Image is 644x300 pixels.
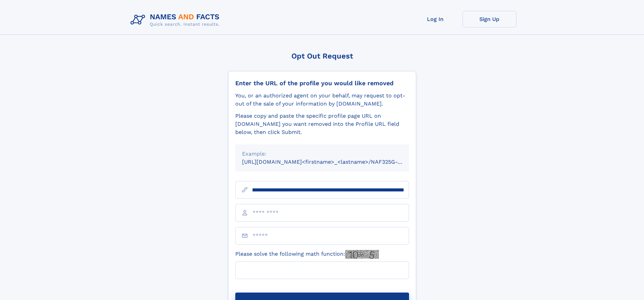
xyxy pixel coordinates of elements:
[235,250,379,259] label: Please solve the following math function:
[242,150,402,158] div: Example:
[408,11,462,27] a: Log In
[235,112,409,136] div: Please copy and paste the specific profile page URL on [DOMAIN_NAME] you want removed into the Pr...
[242,159,422,165] small: [URL][DOMAIN_NAME]<firstname>_<lastname>/NAF325G-xxxxxxxx
[228,52,416,60] div: Opt Out Request
[462,11,517,27] a: Sign Up
[235,92,409,108] div: You, or an authorized agent on your behalf, may request to opt-out of the sale of your informatio...
[235,79,409,87] div: Enter the URL of the profile you would like removed
[128,11,225,29] img: Logo Names and Facts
